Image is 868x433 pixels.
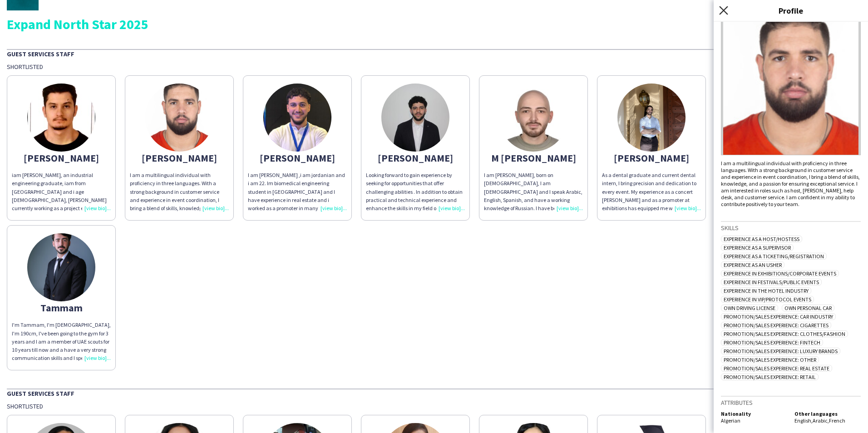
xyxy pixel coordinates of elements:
[27,84,95,152] img: thumb-656895d3697b1.jpeg
[721,261,784,268] span: Experience as an Usher
[12,304,111,312] div: Tammam
[381,84,449,152] img: thumb-6630f7c4e8607.jpeg
[721,356,819,363] span: Promotion/Sales Experience: Other
[484,154,583,162] div: M [PERSON_NAME]
[12,171,111,212] div: iam [PERSON_NAME], an industrial engineering graduate, iam from [GEOGRAPHIC_DATA] and i age [DEMO...
[782,305,834,311] span: Own Personal Car
[721,374,819,380] span: Promotion/Sales Experience: Retail
[721,305,778,311] span: Own Driving License
[721,270,839,277] span: Experience in Exhibitions/Corporate Events
[484,171,583,212] div: I am [PERSON_NAME], born on [DEMOGRAPHIC_DATA], I am [DEMOGRAPHIC_DATA] and I speak Arabic, Engli...
[721,417,740,424] span: Algerian
[721,236,802,242] span: Experience as a Host/Hostess
[721,365,832,372] span: Promotion/Sales Experience: Real Estate
[829,417,845,424] span: French
[12,321,111,362] div: I'm Tammam, I'm [DEMOGRAPHIC_DATA], I'm 190cm, I've been going to the gym for 3 years and I am a ...
[145,84,213,152] img: thumb-684bf61c15068.jpg
[263,84,331,152] img: thumb-6899912dd857e.jpeg
[794,410,861,417] h5: Other languages
[721,322,831,329] span: Promotion/Sales Experience: Cigarettes
[366,171,465,212] div: Looking forward to gain experience by seeking for opportunities that offer challenging abilities ...
[721,19,861,155] img: Crew avatar or photo
[721,253,827,260] span: Experience as a Ticketing/Registration
[7,49,861,58] div: Guest Services Staff
[27,233,95,301] img: thumb-686c070a56e6c.jpg
[813,417,829,424] span: Arabic ,
[721,399,861,407] h3: Attributes
[7,389,861,398] div: Guest Services Staff
[721,224,861,232] h3: Skills
[602,171,701,212] div: As a dental graduate and current dental intern, I bring precision and dedication to every event. ...
[248,171,347,212] div: I am [PERSON_NAME] ,i am jordanian and i am 22. Im biomedical engineering student in [GEOGRAPHIC_...
[721,244,794,251] span: Experience as a Supervisor
[721,313,836,320] span: Promotion/Sales Experience: Car Industry
[714,5,868,16] h3: Profile
[721,296,814,303] span: Experience in VIP/Protocol Events
[12,154,111,162] div: [PERSON_NAME]
[721,279,822,285] span: Experience in Festivals/Public Events
[7,402,861,410] div: Shortlisted
[7,63,861,71] div: Shortlisted
[721,287,811,294] span: Experience in The Hotel Industry
[7,17,861,31] div: Expand North Star 2025
[721,330,848,337] span: Promotion/Sales Experience: Clothes/Fashion
[130,154,229,162] div: [PERSON_NAME]
[366,154,465,162] div: [PERSON_NAME]
[602,154,701,162] div: [PERSON_NAME]
[721,348,840,354] span: Promotion/Sales Experience: Luxury Brands
[617,84,686,152] img: thumb-0dbda813-027f-4346-a3d0-b22b9d6c414b.jpg
[721,160,861,207] div: I am a multilingual individual with proficiency in three languages. With a strong background in c...
[721,339,823,346] span: Promotion/Sales Experience: Fintech
[248,154,347,162] div: [PERSON_NAME]
[130,171,229,212] div: I am a multilingual individual with proficiency in three languages. With a strong background in c...
[794,417,813,424] span: English ,
[721,410,787,417] h5: Nationality
[499,84,567,152] img: thumb-652100cf29958.jpeg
